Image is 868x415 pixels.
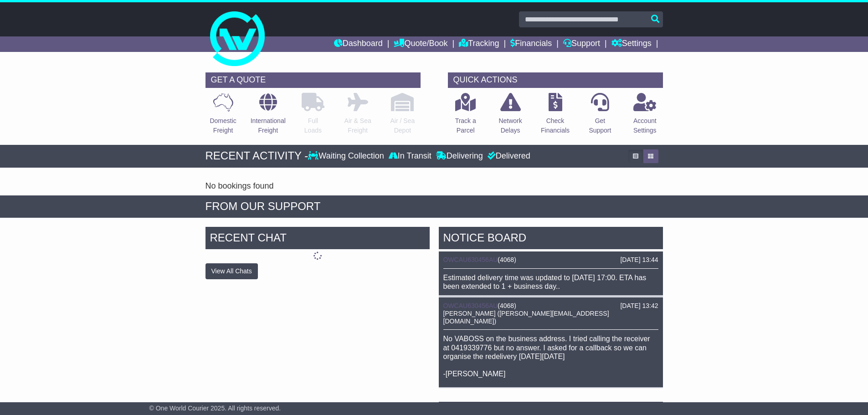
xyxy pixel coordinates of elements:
[205,181,663,191] div: No bookings found
[500,256,514,263] span: 4068
[620,302,658,310] div: [DATE] 13:42
[205,263,258,279] button: View All Chats
[443,256,658,264] div: ( )
[390,116,415,135] p: Air / Sea Depot
[498,116,522,135] p: Network Delays
[633,116,657,135] p: Account Settings
[443,334,658,378] p: No VABOSS on the business address. I tried calling the receiver at 0419339776 but no answer. I as...
[448,72,663,88] div: QUICK ACTIONS
[250,92,286,140] a: InternationalFreight
[633,92,657,140] a: AccountSettings
[498,92,522,140] a: NetworkDelays
[589,116,611,135] p: Get Support
[510,36,552,52] a: Financials
[620,256,658,264] div: [DATE] 13:44
[334,36,383,52] a: Dashboard
[302,116,324,135] p: Full Loads
[386,151,434,161] div: In Transit
[205,200,663,213] div: FROM OUR SUPPORT
[443,302,498,309] a: OWCAU630456AU
[540,92,570,140] a: CheckFinancials
[588,92,611,140] a: GetSupport
[434,151,485,161] div: Delivering
[443,256,498,263] a: OWCAU630456AU
[443,310,609,325] span: [PERSON_NAME] ([PERSON_NAME][EMAIL_ADDRESS][DOMAIN_NAME])
[459,36,499,52] a: Tracking
[563,36,600,52] a: Support
[394,36,447,52] a: Quote/Book
[541,116,570,135] p: Check Financials
[210,116,236,135] p: Domestic Freight
[485,151,530,161] div: Delivered
[455,116,476,135] p: Track a Parcel
[149,405,281,412] span: © One World Courier 2025. All rights reserved.
[455,92,477,140] a: Track aParcel
[443,302,658,310] div: ( )
[308,151,386,161] div: Waiting Collection
[205,72,421,88] div: GET A QUOTE
[209,92,236,140] a: DomesticFreight
[443,273,658,291] div: Estimated delivery time was updated to [DATE] 17:00. ETA has been extended to 1 + business day..
[439,227,663,251] div: NOTICE BOARD
[205,227,430,251] div: RECENT CHAT
[500,302,514,309] span: 4068
[251,116,286,135] p: International Freight
[611,36,652,52] a: Settings
[205,149,308,163] div: RECENT ACTIVITY -
[344,116,371,135] p: Air & Sea Freight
